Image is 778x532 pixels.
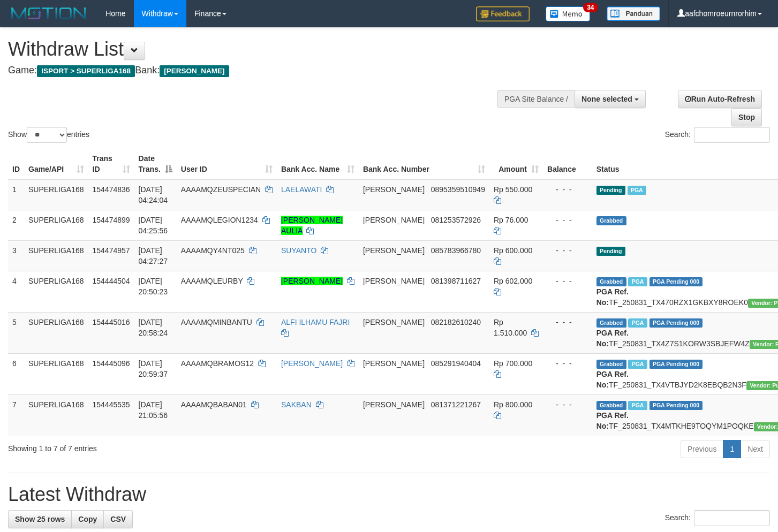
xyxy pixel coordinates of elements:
[103,510,133,528] a: CSV
[181,400,247,409] span: AAAAMQBABAN01
[24,210,88,240] td: SUPERLIGA168
[181,277,243,285] span: AAAAMQLEURBY
[431,318,481,326] span: Copy 082182610240 to clipboard
[547,184,588,195] div: - - -
[110,515,126,523] span: CSV
[628,360,647,369] span: Marked by aafheankoy
[93,216,130,224] span: 154474899
[281,185,322,194] a: LAELAWATI
[596,370,629,389] b: PGA Ref. No:
[581,95,632,103] span: None selected
[431,359,481,368] span: Copy 085291940404 to clipboard
[139,359,168,378] span: [DATE] 20:59:37
[665,127,770,143] label: Search:
[596,277,626,286] span: Grabbed
[8,39,508,60] h1: Withdraw List
[8,484,770,505] h1: Latest Withdraw
[8,510,72,528] a: Show 25 rows
[596,318,626,328] span: Grabbed
[694,127,770,143] input: Search:
[27,127,67,143] select: Showentries
[489,149,543,179] th: Amount: activate to sort column ascending
[8,149,24,179] th: ID
[575,90,646,108] button: None selected
[547,276,588,286] div: - - -
[628,277,647,286] span: Marked by aafounsreynich
[681,440,723,458] a: Previous
[494,216,528,224] span: Rp 76.000
[596,216,626,225] span: Grabbed
[596,401,626,410] span: Grabbed
[281,359,343,368] a: [PERSON_NAME]
[547,399,588,410] div: - - -
[281,246,316,255] a: SUYANTO
[181,185,261,194] span: AAAAMQZEUSPECIAN
[139,277,168,296] span: [DATE] 20:50:23
[24,240,88,271] td: SUPERLIGA168
[93,318,130,326] span: 154445016
[547,317,588,328] div: - - -
[649,401,703,410] span: PGA Pending
[596,186,625,195] span: Pending
[281,216,343,235] a: [PERSON_NAME] AULIA
[547,358,588,369] div: - - -
[177,149,277,179] th: User ID: activate to sort column ascending
[181,246,245,255] span: AAAAMQY4NT025
[678,90,762,108] a: Run Auto-Refresh
[8,240,24,271] td: 3
[8,210,24,240] td: 2
[607,6,660,21] img: panduan.png
[628,186,646,195] span: Marked by aafheankoy
[665,510,770,526] label: Search:
[24,179,88,210] td: SUPERLIGA168
[494,359,532,368] span: Rp 700.000
[8,65,508,76] h4: Game: Bank:
[8,127,89,143] label: Show entries
[24,312,88,353] td: SUPERLIGA168
[431,246,481,255] span: Copy 085783966780 to clipboard
[431,400,481,409] span: Copy 081371221267 to clipboard
[741,440,770,458] a: Next
[71,510,104,528] a: Copy
[134,149,177,179] th: Date Trans.: activate to sort column descending
[363,359,425,368] span: [PERSON_NAME]
[24,394,88,436] td: SUPERLIGA168
[93,185,130,194] span: 154474836
[8,394,24,436] td: 7
[93,277,130,285] span: 154444504
[8,439,316,454] div: Showing 1 to 7 of 7 entries
[37,65,135,77] span: ISPORT > SUPERLIGA168
[596,329,629,348] b: PGA Ref. No:
[596,411,629,430] b: PGA Ref. No:
[281,318,350,326] a: ALFI ILHAMU FAJRI
[24,271,88,312] td: SUPERLIGA168
[8,271,24,312] td: 4
[431,277,481,285] span: Copy 081398711627 to clipboard
[181,318,252,326] span: AAAAMQMINBANTU
[139,400,168,420] span: [DATE] 21:05:56
[431,185,485,194] span: Copy 0895359510949 to clipboard
[628,401,647,410] span: Marked by aafheankoy
[547,245,588,256] div: - - -
[497,90,575,108] div: PGA Site Balance /
[494,277,532,285] span: Rp 602.000
[181,216,258,224] span: AAAAMQLEGION1234
[431,216,481,224] span: Copy 081253572926 to clipboard
[24,353,88,394] td: SUPERLIGA168
[731,108,762,126] a: Stop
[649,277,703,286] span: PGA Pending
[494,185,532,194] span: Rp 550.000
[494,318,527,337] span: Rp 1.510.000
[363,216,425,224] span: [PERSON_NAME]
[8,312,24,353] td: 5
[723,440,741,458] a: 1
[277,149,359,179] th: Bank Acc. Name: activate to sort column ascending
[139,246,168,265] span: [DATE] 04:27:27
[139,318,168,337] span: [DATE] 20:58:24
[363,246,425,255] span: [PERSON_NAME]
[281,400,312,409] a: SAKBAN
[8,179,24,210] td: 1
[139,216,168,235] span: [DATE] 04:25:56
[181,359,254,368] span: AAAAMQBRAMOS12
[596,360,626,369] span: Grabbed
